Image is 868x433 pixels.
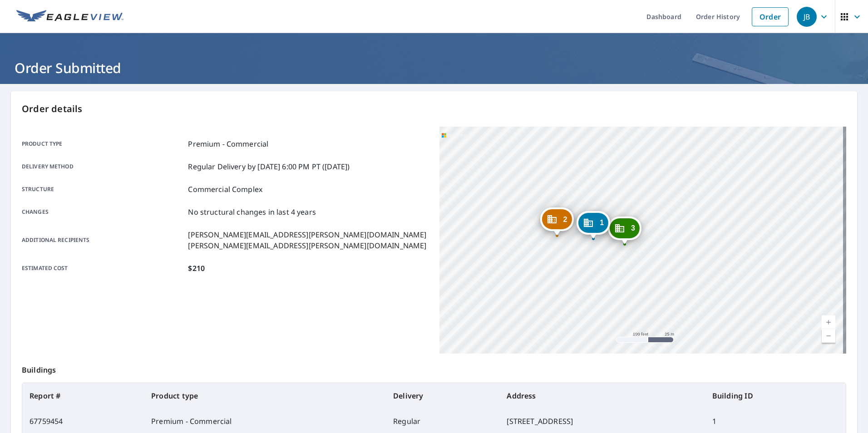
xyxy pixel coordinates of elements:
th: Building ID [705,383,846,408]
span: 2 [563,216,567,223]
a: Current Level 18, Zoom Out [822,329,835,343]
a: Current Level 18, Zoom In [822,315,835,329]
p: Additional recipients [22,229,184,251]
p: Structure [22,184,184,195]
p: [PERSON_NAME][EMAIL_ADDRESS][PERSON_NAME][DOMAIN_NAME] [188,240,426,251]
div: Dropped pin, building 2, Commercial property, 74 County Rd Oak Bluffs, MA 02557 [540,207,574,236]
p: Order details [22,102,846,116]
p: Product type [22,138,184,149]
p: Regular Delivery by [DATE] 6:00 PM PT ([DATE]) [188,161,350,172]
p: Buildings [22,354,846,383]
p: Commercial Complex [188,184,262,195]
p: Premium - Commercial [188,138,268,149]
p: [PERSON_NAME][EMAIL_ADDRESS][PERSON_NAME][DOMAIN_NAME] [188,229,426,240]
p: Estimated cost [22,263,184,274]
span: 3 [631,225,635,231]
p: Changes [22,207,184,217]
p: No structural changes in last 4 years [188,207,316,217]
h1: Order Submitted [11,59,857,77]
th: Product type [144,383,386,408]
a: Order [752,7,789,26]
span: 1 [600,219,604,226]
th: Address [499,383,705,408]
img: EV Logo [16,10,123,24]
div: Dropped pin, building 1, Commercial property, 51 County Rd Oak Bluffs, MA 02557 [577,211,610,239]
div: Dropped pin, building 3, Commercial property, 70 Lake Ave Oak Bluffs, MA 02557 [608,216,641,245]
th: Delivery [386,383,499,408]
p: Delivery method [22,161,184,172]
div: JB [797,7,817,27]
th: Report # [22,383,144,408]
p: $210 [188,263,205,274]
